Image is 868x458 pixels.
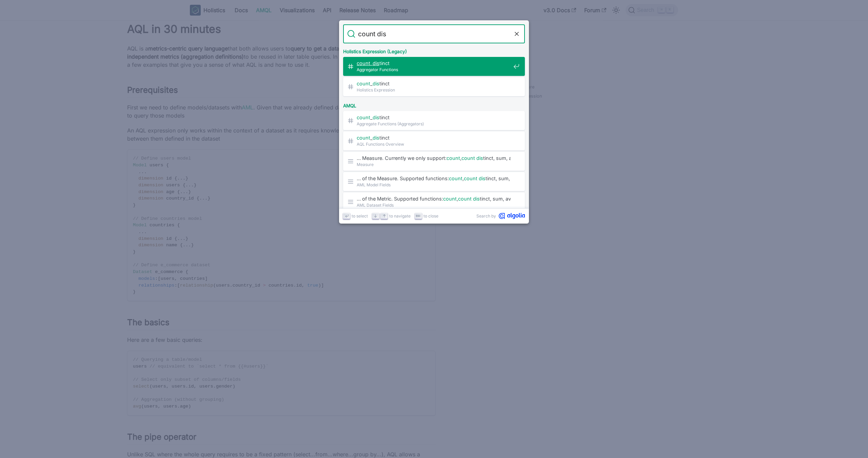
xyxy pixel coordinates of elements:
[373,213,378,218] svg: Arrow down
[357,141,511,147] span: AQL Functions Overview
[357,60,370,66] mark: count
[344,213,349,218] svg: Enter key
[476,155,483,161] mark: dis
[357,135,370,141] mark: count
[343,131,525,150] a: count_distinctAQL Functions Overview
[464,175,477,181] mark: count
[499,213,525,219] svg: Algolia
[476,213,525,219] a: Search byAlgolia
[355,24,513,43] input: Search docs
[476,213,496,219] span: Search by
[357,60,511,66] span: _ tinct​
[343,111,525,130] a: count_distinct​Aggregate Functions (Aggregators)
[357,155,511,161] span: … Measure. Currently we only support: , tinct, sum, avg …
[473,196,480,202] mark: dis
[357,87,511,93] span: Holistics Expression
[343,192,525,211] a: … of the Metric. Supported functions:count,count distinct, sum, avg …AML Dataset Fields
[382,213,387,218] svg: Arrow up
[373,60,379,66] mark: dis
[342,98,526,111] div: AMQL
[343,172,525,191] a: … of the Measure. Supported functions:count,count distinct, sum, avg …AML Model Fields
[479,175,486,181] mark: dis
[458,196,472,202] mark: count
[343,152,525,171] a: … Measure. Currently we only support:count,count distinct, sum, avg …Measure
[357,182,511,188] span: AML Model Fields
[357,175,511,182] span: … of the Measure. Supported functions: , tinct, sum, avg …
[373,135,379,141] mark: dis
[357,81,370,86] mark: count
[461,155,475,161] mark: count
[343,57,525,76] a: count_distinct​Aggregator Functions
[443,196,457,202] mark: count
[447,155,460,161] mark: count
[449,175,462,181] mark: count
[373,114,379,120] mark: dis
[343,77,525,96] a: count_distinctHolistics Expression
[373,81,379,86] mark: dis
[357,66,511,73] span: Aggregator Functions
[357,114,370,120] mark: count
[357,195,511,202] span: … of the Metric. Supported functions: , tinct, sum, avg …
[357,80,511,87] span: _ tinct
[389,213,411,219] span: to navigate
[342,43,526,57] div: Holistics Expression (Legacy)
[357,114,511,121] span: _ tinct​
[357,161,511,168] span: Measure
[357,202,511,208] span: AML Dataset Fields
[357,121,511,127] span: Aggregate Functions (Aggregators)
[416,213,421,218] svg: Escape key
[357,134,511,141] span: _ tinct
[352,213,368,219] span: to select
[513,30,521,38] button: Clear the query
[423,213,438,219] span: to close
